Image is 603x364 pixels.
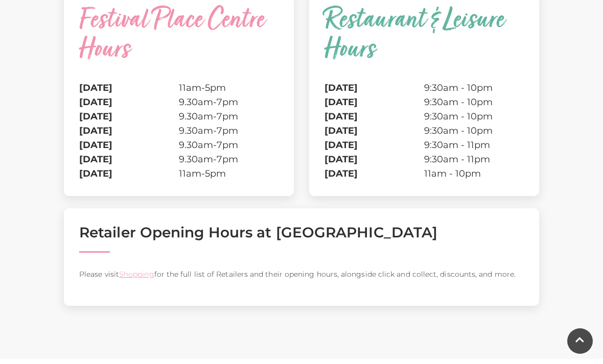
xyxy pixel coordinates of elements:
td: 9.30am-7pm [179,138,279,152]
th: [DATE] [324,166,424,181]
p: Please visit for the full list of Retailers and their opening hours, alongside click and collect,... [79,268,524,280]
td: 9.30am-7pm [179,124,279,138]
td: 9:30am - 11pm [424,138,524,152]
td: 9:30am - 11pm [424,152,524,166]
caption: Restaurant & Leisure Hours [324,7,524,81]
td: 9.30am-7pm [179,95,279,109]
td: 11am-5pm [179,81,279,95]
th: [DATE] [324,95,424,109]
td: 9:30am - 10pm [424,124,524,138]
td: 9:30am - 10pm [424,109,524,124]
td: 9:30am - 10pm [424,95,524,109]
th: [DATE] [79,138,179,152]
th: [DATE] [324,152,424,166]
th: [DATE] [324,81,424,95]
th: [DATE] [79,109,179,124]
th: [DATE] [79,81,179,95]
td: 9.30am-7pm [179,152,279,166]
caption: Festival Place Centre Hours [79,7,279,81]
a: Shopping [119,270,154,279]
th: [DATE] [324,124,424,138]
td: 11am-5pm [179,166,279,181]
td: 11am - 10pm [424,166,524,181]
th: [DATE] [79,124,179,138]
td: 9:30am - 10pm [424,81,524,95]
th: [DATE] [79,166,179,181]
h2: Retailer Opening Hours at [GEOGRAPHIC_DATA] [79,224,524,241]
th: [DATE] [324,109,424,124]
th: [DATE] [324,138,424,152]
th: [DATE] [79,95,179,109]
td: 9.30am-7pm [179,109,279,124]
th: [DATE] [79,152,179,166]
